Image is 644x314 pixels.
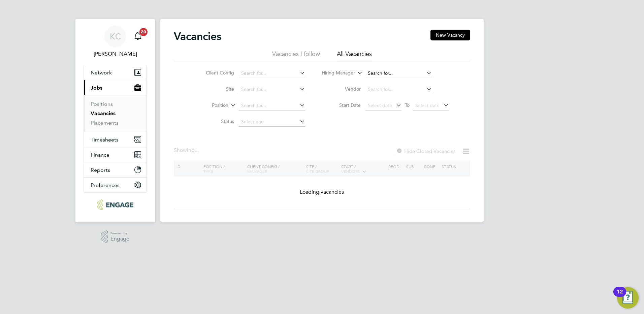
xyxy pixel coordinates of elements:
span: Select date [415,102,440,108]
label: Start Date [322,102,361,108]
input: Select one [239,117,305,127]
label: Site [195,86,234,92]
span: KC [110,32,121,41]
button: Jobs [84,80,147,95]
span: To [403,101,412,109]
input: Search for... [239,101,305,111]
button: Reports [84,162,147,177]
a: Vacancies [91,110,116,117]
label: Hiring Manager [316,70,355,76]
div: Jobs [84,95,147,132]
span: Jobs [91,85,102,91]
a: Positions [91,101,113,107]
span: ... [195,147,199,154]
button: Network [84,65,147,80]
a: 20 [131,26,144,47]
label: Client Config [195,70,234,76]
li: Vacancies I follow [272,50,320,62]
button: New Vacancy [430,30,470,40]
label: Vendor [322,86,361,92]
span: Kerry Cattle [84,50,147,58]
span: Select date [368,102,392,108]
a: Powered byEngage [101,230,130,243]
img: ncclondon-logo-retina.png [97,199,133,210]
label: Position [190,102,228,109]
input: Search for... [365,69,432,78]
nav: Main navigation [75,19,155,222]
h2: Vacancies [174,30,221,43]
span: Network [91,69,112,76]
input: Search for... [365,85,432,94]
label: Hide Closed Vacancies [396,148,455,154]
span: Engage [110,236,129,242]
button: Timesheets [84,132,147,147]
button: Finance [84,147,147,162]
span: Preferences [91,182,120,188]
div: 12 [617,292,623,301]
input: Search for... [239,69,305,78]
li: All Vacancies [337,50,372,62]
span: Finance [91,152,109,158]
button: Open Resource Center, 12 new notifications [617,287,639,309]
input: Search for... [239,85,305,94]
a: KC[PERSON_NAME] [84,26,147,58]
span: 20 [139,28,148,36]
span: Powered by [110,230,129,236]
a: Go to home page [84,199,147,210]
span: Reports [91,167,110,173]
a: Placements [91,120,119,126]
div: Showing [174,147,200,154]
button: Preferences [84,178,147,192]
span: Timesheets [91,136,119,143]
label: Status [195,118,234,124]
